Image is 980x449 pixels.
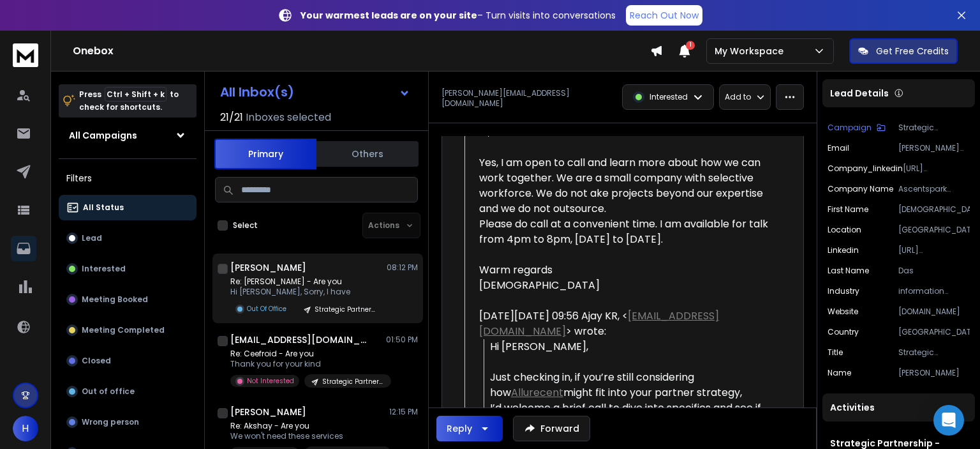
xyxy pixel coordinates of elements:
[436,416,503,441] button: Reply
[828,266,869,276] p: Last Name
[828,204,868,215] p: First Name
[479,263,775,278] div: Warm regards
[898,225,970,235] p: [GEOGRAPHIC_DATA]
[898,307,970,317] p: [DOMAIN_NAME]
[247,304,286,314] p: Out Of Office
[898,184,970,194] p: Ascentspark Software
[82,325,165,335] p: Meeting Completed
[59,317,197,343] button: Meeting Completed
[59,287,197,312] button: Meeting Booked
[59,123,197,148] button: All Campaigns
[715,45,789,57] p: My Workspace
[230,431,383,441] p: We won't need these services
[828,307,858,317] p: website
[630,9,699,22] p: Reach Out Now
[479,125,775,293] div: Hi,
[822,393,975,422] div: Activities
[898,143,970,153] p: [PERSON_NAME][EMAIL_ADDRESS][DOMAIN_NAME]
[230,277,383,287] p: Re: [PERSON_NAME] - Are you
[898,327,970,337] p: [GEOGRAPHIC_DATA]
[898,204,970,215] p: [DEMOGRAPHIC_DATA]
[898,347,970,358] p: Strategic Development Manager
[650,92,688,102] p: Interested
[73,43,650,59] h1: Onebox
[903,164,970,174] p: [URL][DOMAIN_NAME]
[626,5,702,26] a: Reach Out Now
[301,9,477,22] strong: Your warmest leads are on your site
[725,92,751,102] p: Add to
[82,386,135,397] p: Out of office
[230,421,383,431] p: Re: Akshay - Are you
[898,266,970,276] p: Das
[828,123,872,133] p: Campaign
[686,41,695,50] span: 1
[220,86,294,98] h1: All Inbox(s)
[479,308,775,339] div: [DATE][DATE] 09:56 Ajay KR, < > wrote:
[59,409,197,435] button: Wrong person
[82,294,148,305] p: Meeting Booked
[386,335,418,345] p: 01:50 PM
[447,422,472,435] div: Reply
[490,370,775,400] div: Just checking in, if you’re still considering how might fit into your partner strategy,
[13,416,38,441] button: H
[828,347,843,358] p: title
[511,385,563,400] a: Allurecent
[69,129,137,142] h1: All Campaigns
[59,169,197,187] h3: Filters
[233,220,258,231] label: Select
[322,377,383,386] p: Strategic Partnership - Allurecent
[479,155,775,217] div: Yes, I am open to call and learn more about how we can work together. We are a small company with...
[387,263,418,273] p: 08:12 PM
[79,88,179,114] p: Press to check for shortcuts.
[105,87,167,102] span: Ctrl + Shift + k
[933,405,964,436] div: Open Intercom Messenger
[59,256,197,282] button: Interested
[230,287,383,297] p: Hi [PERSON_NAME], Sorry, I have
[230,333,371,346] h1: [EMAIL_ADDRESS][DOMAIN_NAME]
[13,43,38,67] img: logo
[490,339,775,354] div: Hi [PERSON_NAME],
[898,368,970,378] p: [PERSON_NAME]
[82,417,139,427] p: Wrong person
[442,88,614,109] p: [PERSON_NAME][EMAIL_ADDRESS][DOMAIN_NAME]
[246,110,331,125] h3: Inboxes selected
[490,400,775,431] div: I’d welcome a brief call to dive into specifics and see if there’s mutual value.
[479,217,775,247] div: Please do call at a convenient time. I am available for talk from 4pm to 8pm, [DATE] to [DATE].
[828,327,859,337] p: country
[59,348,197,374] button: Closed
[230,349,383,359] p: Re: Ceefroid - Are you
[479,308,719,339] a: [EMAIL_ADDRESS][DOMAIN_NAME]
[83,202,124,213] p: All Status
[59,379,197,404] button: Out of office
[876,45,949,57] p: Get Free Credits
[898,123,970,133] p: Strategic Partnership - Allurecent
[389,407,418,417] p: 12:15 PM
[316,140,419,168] button: Others
[220,110,243,125] span: 21 / 21
[315,305,376,314] p: Strategic Partnership - Allurecent
[828,184,893,194] p: Company Name
[828,225,861,235] p: location
[828,245,859,255] p: linkedin
[828,123,886,133] button: Campaign
[513,416,590,441] button: Forward
[230,261,306,274] h1: [PERSON_NAME]
[82,233,102,243] p: Lead
[479,278,775,293] div: [DEMOGRAPHIC_DATA]
[59,195,197,220] button: All Status
[828,286,859,296] p: industry
[82,264,126,274] p: Interested
[82,356,111,366] p: Closed
[214,139,316,169] button: Primary
[898,286,970,296] p: information technology & services
[301,9,616,22] p: – Turn visits into conversations
[828,368,851,378] p: name
[898,245,970,255] p: [URL][DOMAIN_NAME][PERSON_NAME]
[828,143,849,153] p: Email
[247,376,294,386] p: Not Interested
[210,79,420,105] button: All Inbox(s)
[59,225,197,251] button: Lead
